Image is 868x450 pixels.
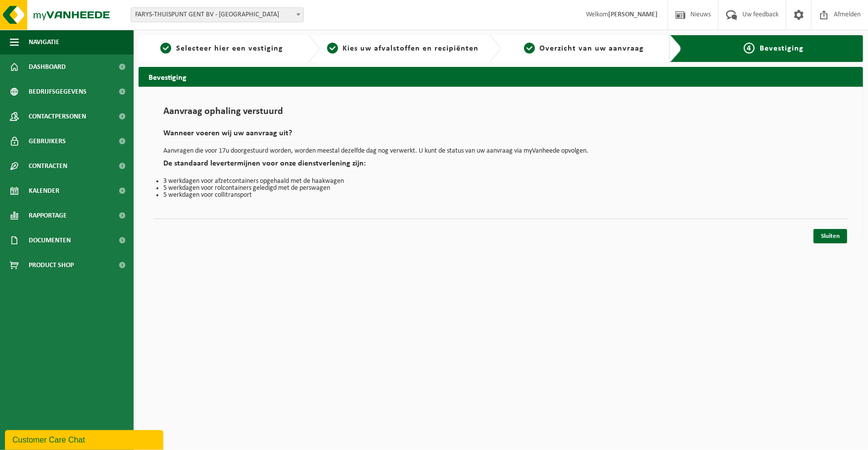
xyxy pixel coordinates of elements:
[131,8,303,22] span: FARYS-THUISPUNT GENT BV - MARIAKERKE
[163,107,838,122] h1: Aanvraag ophaling verstuurd
[506,43,662,55] a: 3Overzicht van uw aanvraag
[540,45,644,53] span: Overzicht van uw aanvraag
[760,45,804,53] span: Bevestiging
[29,228,71,253] span: Documenten
[29,55,66,79] span: Dashboard
[176,45,283,53] span: Selecteer hier een vestiging
[327,43,338,54] span: 2
[29,253,74,278] span: Product Shop
[29,154,67,178] span: Contracten
[814,229,847,243] a: Sluiten
[163,178,838,185] li: 3 werkdagen voor afzetcontainers opgehaald met de haakwagen
[29,129,66,154] span: Gebruikers
[29,79,87,104] span: Bedrijfsgegevens
[163,185,838,192] li: 5 werkdagen voor rolcontainers geledigd met de perswagen
[139,67,863,86] h2: Bevestiging
[29,30,59,55] span: Navigatie
[29,104,86,129] span: Contactpersonen
[29,203,67,228] span: Rapportage
[163,148,838,155] p: Aanvragen die voor 17u doorgestuurd worden, worden meestal dezelfde dag nog verwerkt. U kunt de s...
[524,43,535,54] span: 3
[343,45,479,53] span: Kies uw afvalstoffen en recipiënten
[144,43,300,55] a: 1Selecteer hier een vestiging
[608,11,658,18] strong: [PERSON_NAME]
[131,7,304,22] span: FARYS-THUISPUNT GENT BV - MARIAKERKE
[744,43,755,54] span: 4
[163,192,838,199] li: 5 werkdagen voor collitransport
[163,129,838,143] h2: Wanneer voeren wij uw aanvraag uit?
[163,160,838,173] h2: De standaard levertermijnen voor onze dienstverlening zijn:
[5,428,165,450] iframe: chat widget
[160,43,171,54] span: 1
[29,178,59,203] span: Kalender
[325,43,481,55] a: 2Kies uw afvalstoffen en recipiënten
